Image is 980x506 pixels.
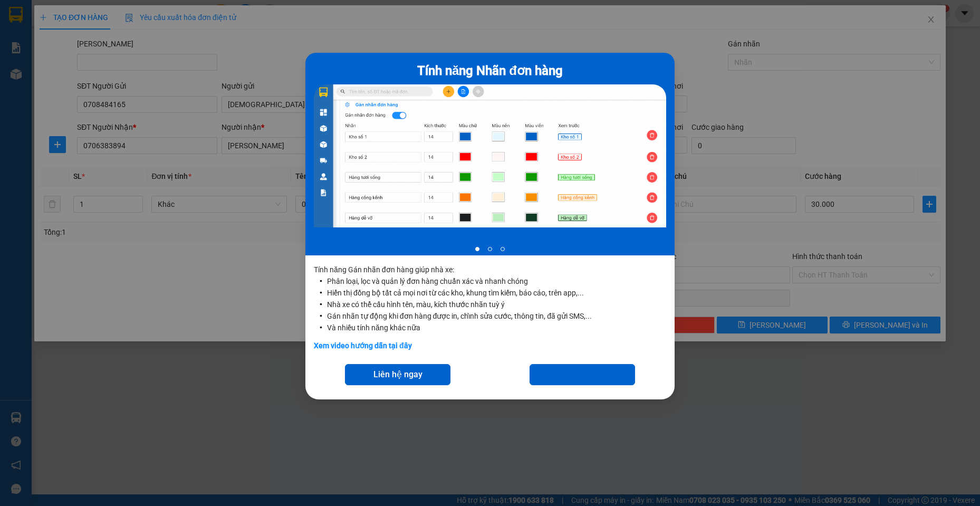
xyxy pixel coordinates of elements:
[314,341,412,350] a: Xem video hướng dẫn tại đây
[501,247,505,251] li: slide item 3
[475,247,479,251] li: slide item 1
[488,247,492,251] li: slide item 2
[327,287,666,299] li: Hiển thị đồng bộ tất cả mọi nơi từ các kho, khung tìm kiếm, báo cáo, trên app,...
[373,368,422,381] span: Liên hệ ngay
[327,299,666,310] li: Nhà xe có thể cấu hình tên, màu, kích thước nhãn tuỳ ý
[530,364,635,385] button: Gọi cho tôi
[327,322,666,333] li: Và nhiều tính năng khác nữa
[562,368,602,381] span: Gọi cho tôi
[327,310,666,322] li: Gán nhãn tự động khi đơn hàng được in, chỉnh sửa cước, thông tin, đã gửi SMS,...
[305,255,675,364] div: Tính năng Gán nhãn đơn hàng giúp nhà xe:
[314,61,666,81] div: Tính năng Nhãn đơn hàng
[345,364,450,385] button: Liên hệ ngay
[327,275,666,287] li: Phân loại, lọc và quản lý đơn hàng chuẩn xác và nhanh chóng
